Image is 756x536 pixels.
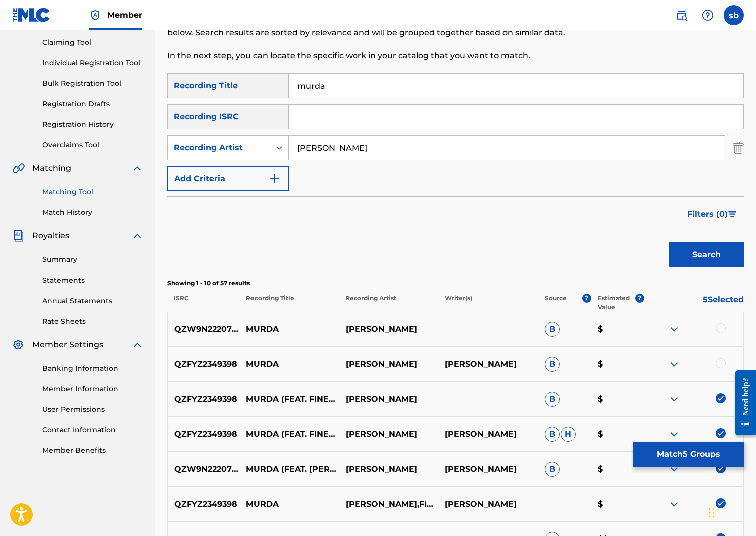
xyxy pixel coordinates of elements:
[339,498,439,510] p: [PERSON_NAME],FINESSEGANG POLO,GB TWO GOOD
[591,498,644,510] p: $
[42,207,143,218] a: Match History
[239,498,339,510] p: MURDA
[716,393,726,403] img: deselect
[339,323,439,335] p: [PERSON_NAME]
[42,363,143,374] a: Banking Information
[733,135,744,160] img: Delete Criterion
[598,294,635,312] p: Estimated Value
[42,58,143,68] a: Individual Registration Tool
[168,393,239,405] p: QZFYZ2349398
[168,323,239,335] p: QZW9N2220709
[168,358,239,370] p: QZFYZ2349398
[42,404,143,415] a: User Permissions
[545,462,560,477] span: B
[339,358,439,370] p: [PERSON_NAME]
[724,5,744,25] div: User Menu
[706,488,756,536] iframe: Chat Widget
[668,428,680,440] img: expand
[687,208,728,220] span: Filters ( 0 )
[168,428,239,440] p: QZFYZ2349398
[239,428,339,440] p: MURDA (FEAT. FINESSEGANG POLO & GB TWO GOOD)
[42,187,143,197] a: Matching Tool
[591,428,644,440] p: $
[42,140,143,150] a: Overclaims Tool
[42,78,143,89] a: Bulk Registration Tool
[635,294,644,303] span: ?
[339,463,439,475] p: [PERSON_NAME]
[131,162,143,174] img: expand
[167,279,744,288] p: Showing 1 - 10 of 57 results
[12,230,24,242] img: Royalties
[668,323,680,335] img: expand
[438,428,538,440] p: [PERSON_NAME]
[582,294,591,303] span: ?
[668,498,680,510] img: expand
[545,357,560,372] span: B
[167,166,289,191] button: Add Criteria
[42,254,143,265] a: Summary
[668,393,680,405] img: expand
[32,230,69,242] span: Royalties
[644,294,744,312] p: 5 Selected
[698,5,718,25] div: Help
[12,8,51,22] img: MLC Logo
[131,230,143,242] img: expand
[42,99,143,109] a: Registration Drafts
[239,393,339,405] p: MURDA (FEAT. FINESSEGANG POLO & GB TWO GOOD)
[709,498,715,528] div: Drag
[438,498,538,510] p: [PERSON_NAME]
[438,463,538,475] p: [PERSON_NAME]
[676,9,688,21] img: search
[339,428,439,440] p: [PERSON_NAME]
[239,323,339,335] p: MURDA
[32,162,71,174] span: Matching
[438,358,538,370] p: [PERSON_NAME]
[168,463,239,475] p: QZW9N2220709
[89,9,101,21] img: Top Rightsholder
[545,427,560,442] span: B
[239,463,339,475] p: MURDA (FEAT. [PERSON_NAME], GB TWO GOOD & FINESSE GANG POLO)
[167,50,611,62] p: In the next step, you can locate the specific work in your catalog that you want to match.
[42,37,143,48] a: Claiming Tool
[12,339,24,351] img: Member Settings
[339,393,439,405] p: [PERSON_NAME]
[728,360,756,446] iframe: Resource Center
[591,393,644,405] p: $
[545,392,560,407] span: B
[669,242,744,267] button: Search
[167,294,239,312] p: ISRC
[545,294,567,312] p: Source
[168,498,239,510] p: QZFYZ2349398
[131,339,143,351] img: expand
[702,9,714,21] img: help
[239,294,339,312] p: Recording Title
[591,463,644,475] p: $
[591,323,644,335] p: $
[107,9,142,21] span: Member
[561,427,576,442] span: H
[681,202,744,227] button: Filters (0)
[42,275,143,286] a: Statements
[716,428,726,438] img: deselect
[42,445,143,456] a: Member Benefits
[591,358,644,370] p: $
[269,173,281,185] img: 9d2ae6d4665cec9f34b9.svg
[42,316,143,327] a: Rate Sheets
[32,339,103,351] span: Member Settings
[42,119,143,130] a: Registration History
[167,73,744,273] form: Search Form
[339,294,438,312] p: Recording Artist
[174,142,264,154] div: Recording Artist
[239,358,339,370] p: MURDA
[728,211,737,217] img: filter
[42,425,143,435] a: Contact Information
[545,322,560,337] span: B
[12,162,25,174] img: Matching
[633,442,744,467] button: Match5 Groups
[668,358,680,370] img: expand
[42,384,143,394] a: Member Information
[42,296,143,306] a: Annual Statements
